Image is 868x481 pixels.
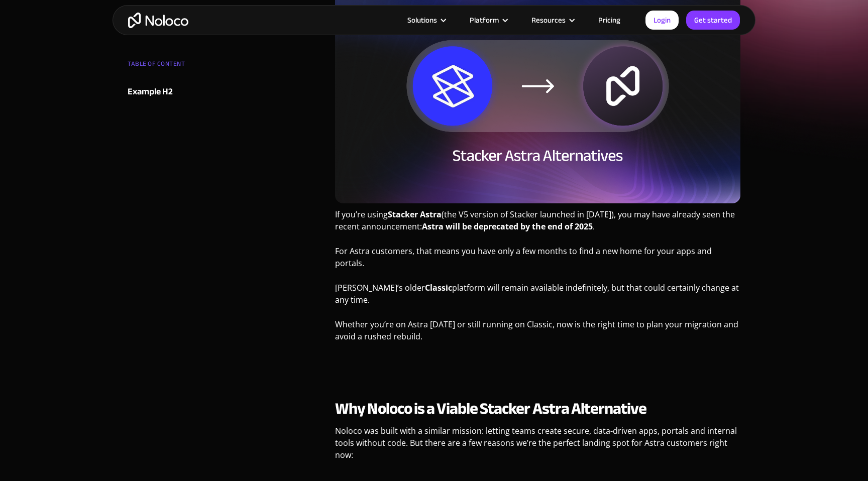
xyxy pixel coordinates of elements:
p: ‍ [335,355,740,375]
strong: Why Noloco is a Viable Stacker Astra Alternative [335,394,646,424]
div: TABLE OF CONTENT [128,56,249,76]
a: Get started [686,11,740,30]
p: [PERSON_NAME]’s older platform will remain available indefinitely, but that could certainly chang... [335,282,740,313]
strong: Astra will be deprecated by the end of 2025 [422,221,593,232]
a: Login [645,11,679,30]
a: Pricing [586,14,633,27]
div: Solutions [407,14,437,27]
strong: Classic [425,282,452,293]
p: If you’re using (the V5 version of Stacker launched in [DATE]), you may have already seen the rec... [335,208,740,240]
div: Example H2 [128,84,173,99]
div: Resources [531,14,566,27]
p: Noloco was built with a similar mission: letting teams create secure, data-driven apps, portals a... [335,425,740,468]
p: Whether you’re on Astra [DATE] or still running on Classic, now is the right time to plan your mi... [335,318,740,350]
p: For Astra customers, that means you have only a few months to find a new home for your apps and p... [335,245,740,277]
div: Platform [470,14,499,27]
strong: Stacker Astra [388,209,442,220]
a: Example H2 [128,84,249,99]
